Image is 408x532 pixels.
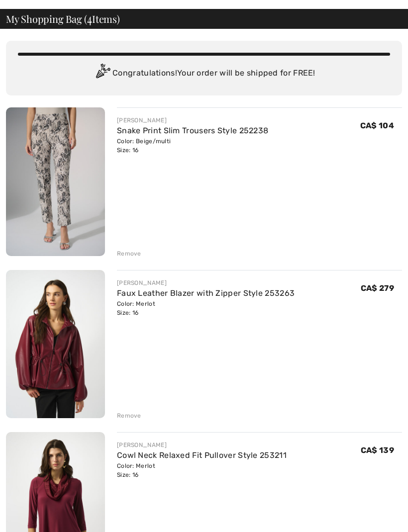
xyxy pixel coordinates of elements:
div: Color: Beige/multi Size: 16 [117,137,268,155]
div: [PERSON_NAME] [117,116,268,125]
div: Remove [117,411,141,420]
img: Snake Print Slim Trousers Style 252238 [6,107,105,256]
span: CA$ 139 [361,445,394,455]
span: My Shopping Bag ( Items) [6,14,120,24]
div: Color: Merlot Size: 16 [117,461,287,479]
div: Remove [117,249,141,258]
div: Congratulations! Your order will be shipped for FREE! [18,64,390,84]
div: [PERSON_NAME] [117,278,295,287]
span: 4 [87,11,92,24]
div: [PERSON_NAME] [117,441,287,449]
a: Snake Print Slim Trousers Style 252238 [117,126,268,135]
img: Congratulation2.svg [93,64,112,84]
span: CA$ 104 [360,121,394,130]
a: Cowl Neck Relaxed Fit Pullover Style 253211 [117,450,287,460]
div: Color: Merlot Size: 16 [117,299,295,317]
a: Faux Leather Blazer with Zipper Style 253263 [117,288,295,298]
img: Faux Leather Blazer with Zipper Style 253263 [6,270,105,418]
span: CA$ 279 [361,283,394,293]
